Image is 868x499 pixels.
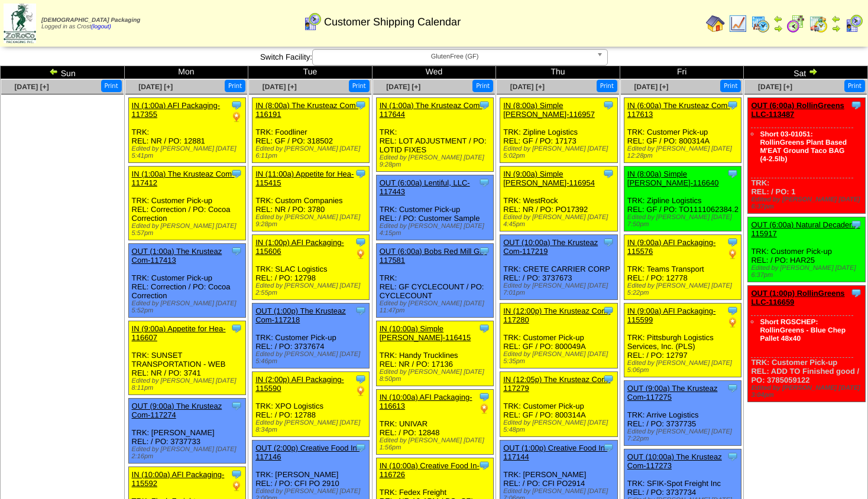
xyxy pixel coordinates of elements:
[255,306,346,324] a: OUT (1:00p) The Krusteaz Com-117218
[744,66,868,79] td: Sat
[231,99,242,111] img: Tooltip
[760,318,846,343] a: Short RGSCHEP: RollinGreens - Blue Chep Pallet 48x40
[809,14,828,33] img: calendarinout.gif
[603,168,614,180] img: Tooltip
[503,101,595,119] a: IN (8:00a) Simple [PERSON_NAME]-116957
[132,470,225,488] a: IN (10:00a) AFI Packaging-115592
[727,305,739,317] img: Tooltip
[376,175,493,240] div: TRK: Customer Pick-up REL: / PO: Customer Sample
[355,248,367,260] img: PO
[748,98,865,214] div: TRK: REL: / PO: 1
[252,98,370,163] div: TRK: Foodliner REL: GF / PO: 318502
[128,321,245,395] div: TRK: SUNSET TRANSPORTATION - WEB REL: NR / PO: 3741
[324,16,461,28] span: Customer Shipping Calendar
[503,419,617,433] div: Edited by [PERSON_NAME] [DATE] 5:48pm
[255,101,358,119] a: IN (8:00a) The Krusteaz Com-116191
[624,304,741,377] div: TRK: Pittsburgh Logistics Services, Inc. (PLS) REL: / PO: 12797
[380,247,487,265] a: OUT (6:00a) Bobs Red Mill GF-117581
[376,390,493,455] div: TRK: UNIVAR REL: / PO: 12848
[132,145,245,159] div: Edited by [PERSON_NAME] [DATE] 5:41pm
[231,480,242,492] img: PO
[727,382,739,394] img: Tooltip
[380,101,482,119] a: IN (1:00a) The Krusteaz Com-117644
[380,437,493,451] div: Edited by [PERSON_NAME] [DATE] 1:56pm
[4,4,36,43] img: zoroco-logo-small.webp
[850,218,862,230] img: Tooltip
[751,384,864,399] div: Edited by [PERSON_NAME] [DATE] 3:04pm
[500,372,617,437] div: TRK: Customer Pick-up REL: GF / PO: 800314A
[132,300,245,314] div: Edited by [PERSON_NAME] [DATE] 5:52pm
[503,306,610,324] a: IN (12:00p) The Krusteaz Com-117280
[503,351,617,365] div: Edited by [PERSON_NAME] [DATE] 5:35pm
[380,324,471,342] a: IN (10:00a) Simple [PERSON_NAME]-116415
[478,177,490,188] img: Tooltip
[355,442,367,454] img: Tooltip
[225,80,245,92] button: Print
[808,67,818,76] img: arrowright.gif
[627,452,722,470] a: OUT (10:00a) The Krusteaz Com-117273
[128,399,245,464] div: TRK: [PERSON_NAME] REL: / PO: 3737733
[132,324,226,342] a: IN (9:00a) Appetite for Hea-116607
[372,66,496,79] td: Wed
[231,168,242,180] img: Tooltip
[349,80,370,92] button: Print
[380,368,493,383] div: Edited by [PERSON_NAME] [DATE] 8:50pm
[128,167,245,240] div: TRK: Customer Pick-up REL: Correction / PO: Cocoa Correction
[376,321,493,386] div: TRK: Handy Trucklines REL: NR / PO: 17136
[380,393,472,410] a: IN (10:00a) AFI Packaging-116613
[751,101,844,119] a: OUT (6:00a) RollinGreens LLC-113487
[597,80,617,92] button: Print
[15,83,49,91] a: [DATE] [+]
[603,442,614,454] img: Tooltip
[751,265,864,279] div: Edited by [PERSON_NAME] [DATE] 6:37pm
[231,400,242,412] img: Tooltip
[627,360,741,374] div: Edited by [PERSON_NAME] [DATE] 5:06pm
[850,287,862,299] img: Tooltip
[503,169,595,187] a: IN (9:00a) Simple [PERSON_NAME]-116954
[41,17,140,30] span: Logged in as Crost
[603,99,614,111] img: Tooltip
[132,169,235,187] a: IN (1:00a) The Krusteaz Com-117412
[634,83,668,91] a: [DATE] [+]
[255,282,369,296] div: Edited by [PERSON_NAME] [DATE] 2:55pm
[263,83,297,91] span: [DATE] [+]
[231,468,242,480] img: Tooltip
[132,377,245,392] div: Edited by [PERSON_NAME] [DATE] 8:11pm
[303,12,322,31] img: calendarcustomer.gif
[255,145,369,159] div: Edited by [PERSON_NAME] [DATE] 6:11pm
[603,305,614,317] img: Tooltip
[727,317,739,328] img: PO
[500,235,617,300] div: TRK: CRETE CARRIER CORP REL: / PO: 3737673
[380,178,470,196] a: OUT (6:00a) Lentiful, LLC-117443
[138,83,173,91] a: [DATE] [+]
[128,98,245,163] div: TRK: REL: NR / PO: 12881
[252,235,370,300] div: TRK: SLAC Logistics REL: / PO: 12798
[720,80,741,92] button: Print
[255,169,354,187] a: IN (11:00a) Appetite for Hea-115415
[255,443,359,461] a: OUT (2:00p) Creative Food In-117146
[850,99,862,111] img: Tooltip
[503,443,607,461] a: OUT (1:00p) Creative Food In-117144
[252,372,370,437] div: TRK: XPO Logistics REL: / PO: 12788
[478,99,490,111] img: Tooltip
[727,248,739,260] img: PO
[627,145,741,159] div: Edited by [PERSON_NAME] [DATE] 12:28pm
[624,381,741,446] div: TRK: Arrive Logistics REL: / PO: 3737735
[751,14,770,33] img: calendarprod.gif
[355,373,367,385] img: Tooltip
[231,111,242,123] img: PO
[132,223,245,237] div: Edited by [PERSON_NAME] [DATE] 5:57pm
[627,384,718,402] a: OUT (9:00a) The Krusteaz Com-117275
[101,80,122,92] button: Print
[831,24,841,33] img: arrowright.gif
[503,375,610,393] a: IN (12:05p) The Krusteaz Com-117279
[49,67,59,76] img: arrowleft.gif
[773,14,783,24] img: arrowleft.gif
[255,351,369,365] div: Edited by [PERSON_NAME] [DATE] 5:46pm
[386,83,420,91] a: [DATE] [+]
[472,80,493,92] button: Print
